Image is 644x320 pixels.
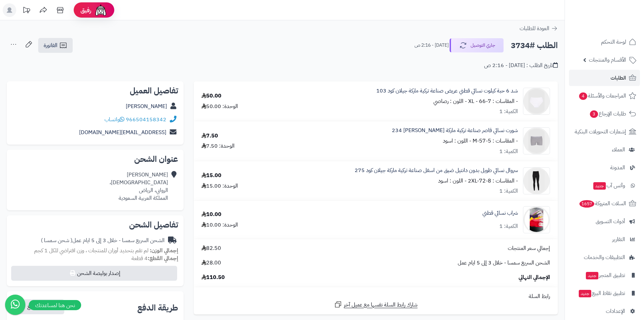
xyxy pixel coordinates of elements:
span: السلات المتروكة [579,199,626,208]
span: الأقسام والمنتجات [589,55,626,65]
a: تطبيق نقاط البيعجديد [569,285,640,301]
span: العودة للطلبات [520,24,549,33]
span: الإعدادات [606,306,625,316]
span: 3 [590,110,598,118]
div: 7.50 [201,132,218,140]
img: ai-face.png [94,3,108,17]
h2: تفاصيل الشحن [12,221,178,229]
a: الطلبات [569,70,640,86]
button: جاري التوصيل [450,38,504,52]
span: تطبيق المتجر [585,271,625,280]
span: 28.00 [201,259,221,267]
div: تاريخ الطلب : [DATE] - 2:16 ص [484,62,558,69]
a: وآتس آبجديد [569,177,640,194]
div: الوحدة: 15.00 [201,182,238,190]
span: الفاتورة [44,41,57,49]
span: جديد [586,272,598,279]
span: تطبيق نقاط البيع [578,289,625,298]
img: logo-2.png [598,19,638,33]
strong: إجمالي الوزن: [150,247,178,255]
span: العملاء [612,145,625,154]
h2: طريقة الدفع [137,304,178,312]
div: الكمية: 1 [499,148,518,155]
span: الطلبات [611,73,626,83]
a: شد 6 حبة كيلوت نسائي قطني عريض صناعة تركية ماركة جيلان كود 103 [376,87,518,95]
span: وآتس آب [593,181,625,190]
span: المراجعات والأسئلة [578,91,626,101]
a: المدونة [569,159,640,176]
a: [PERSON_NAME] [126,102,167,110]
span: التطبيقات والخدمات [584,253,625,262]
a: شارك رابط السلة نفسها مع عميل آخر [334,300,418,309]
div: الوحدة: 7.50 [201,142,235,150]
small: [DATE] - 2:16 ص [414,42,449,49]
div: 10.00 [201,211,221,218]
small: - اللون : اسود [443,137,471,145]
small: - اللون : رصاصي [433,97,467,105]
h2: عنوان الشحن [12,155,178,163]
span: المدونة [610,163,625,172]
img: 1734990809-WhatsApp%20Image%202024-12-24%20at%2012.49.16%20AM%20(2)-90x90.jpeg [523,206,550,233]
button: إصدار بوليصة الشحن [11,266,177,281]
span: 1657 [579,200,594,208]
small: - المقاسات : XL - 66-7 [468,97,518,105]
div: [PERSON_NAME] [DEMOGRAPHIC_DATA]، الروابي، الرياض المملكة العربية السعودية [110,171,168,202]
img: 1730282050-103-1%20(1)-90x90.png [523,88,550,115]
a: التطبيقات والخدمات [569,249,640,265]
span: الشحن السريع سمسا - خلال 3 إلى 5 ايام عمل [458,259,550,267]
a: العملاء [569,142,640,158]
div: الشحن السريع سمسا - خلال 3 إلى 5 ايام عمل [41,237,165,244]
a: [EMAIL_ADDRESS][DOMAIN_NAME] [79,128,166,136]
span: طلبات الإرجاع [589,109,626,119]
a: الفاتورة [38,38,73,53]
a: سروال نسائي طويل بدون دانتيل ضيق من اسفل صناعة تركية ماركة جيلان كود 275 [355,167,518,174]
div: رابط السلة [196,293,555,300]
span: ( شحن سمسا ) [41,236,72,244]
h2: تفاصيل العميل [12,87,178,95]
span: لوحة التحكم [601,37,626,47]
button: نسخ رابط الدفع [13,299,64,314]
small: - المقاسات : 2XL-72-8 [468,177,518,185]
span: جديد [579,290,591,297]
small: 4 قطعة [132,254,178,262]
span: نسخ رابط الدفع [27,303,59,311]
div: الوحدة: 50.00 [201,103,238,110]
a: التقارير [569,231,640,248]
small: - اللون : اسود [438,177,467,185]
span: لم تقم بتحديد أوزان للمنتجات ، وزن افتراضي للكل 1 كجم [34,247,148,255]
span: 82.50 [201,244,221,252]
a: واتساب [104,115,124,124]
img: 1730364975-275-2-90x90.png [523,167,550,194]
a: لوحة التحكم [569,34,640,50]
span: جديد [593,182,606,190]
strong: إجمالي القطع: [148,254,178,262]
div: الكمية: 1 [499,222,518,230]
span: 4 [579,92,587,100]
div: 15.00 [201,172,221,179]
a: العودة للطلبات [520,24,558,33]
span: إشعارات التحويلات البنكية [575,127,626,136]
span: إجمالي سعر المنتجات [508,244,550,252]
div: الوحدة: 10.00 [201,221,238,229]
h2: الطلب #3734 [511,39,558,52]
a: طلبات الإرجاع3 [569,106,640,122]
span: التقارير [612,235,625,244]
img: 1730362457-234-3%20(1)-90x90.png [523,127,550,154]
a: شراب نسائي قطني [482,209,518,217]
a: 966504158342 [126,115,166,124]
div: الكمية: 1 [499,187,518,195]
div: 50.00 [201,92,221,100]
small: - المقاسات : M-57-5 [473,137,518,145]
a: السلات المتروكة1657 [569,195,640,212]
a: الإعدادات [569,303,640,319]
a: شورت نسائي قاصر صناعة تركية ماركة [PERSON_NAME] 234 [392,127,518,134]
a: إشعارات التحويلات البنكية [569,124,640,140]
a: تحديثات المنصة [18,3,35,19]
span: 110.50 [201,274,225,281]
a: تطبيق المتجرجديد [569,267,640,283]
span: رفيق [80,6,91,14]
span: شارك رابط السلة نفسها مع عميل آخر [344,301,418,309]
a: المراجعات والأسئلة4 [569,88,640,104]
span: أدوات التسويق [596,217,625,226]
